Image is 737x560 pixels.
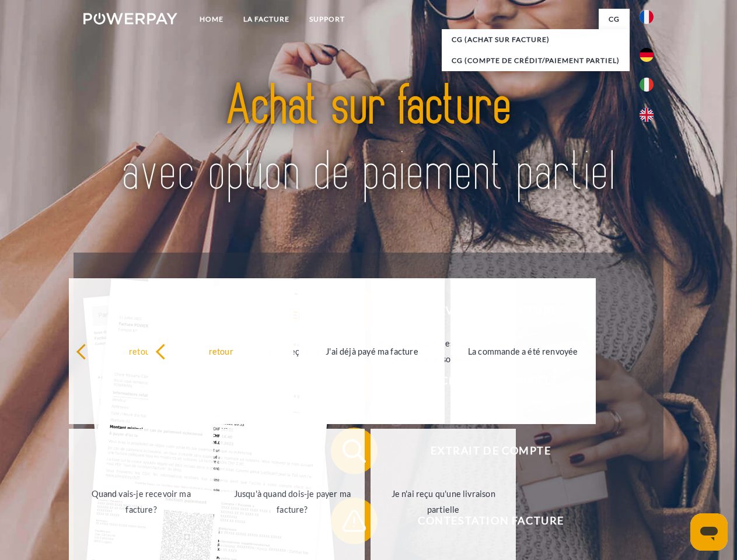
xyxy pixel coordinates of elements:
[76,343,207,359] div: retour
[442,29,630,50] a: CG (achat sur facture)
[640,78,654,92] img: it
[111,56,626,223] img: title-powerpay_fr.svg
[599,9,630,30] a: CG
[299,9,355,30] a: Support
[233,9,299,30] a: LA FACTURE
[690,513,728,551] iframe: Bouton de lancement de la fenêtre de messagerie
[457,343,589,359] div: La commande a été renvoyée
[442,50,630,71] a: CG (Compte de crédit/paiement partiel)
[378,486,509,517] div: Je n'ai reçu qu'une livraison partielle
[226,486,358,517] div: Jusqu'à quand dois-je payer ma facture?
[640,48,654,62] img: de
[155,343,287,359] div: retour
[190,9,233,30] a: Home
[83,13,177,24] img: logo-powerpay-white.svg
[640,108,654,122] img: en
[306,343,438,359] div: J'ai déjà payé ma facture
[76,486,207,517] div: Quand vais-je recevoir ma facture?
[640,10,654,24] img: fr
